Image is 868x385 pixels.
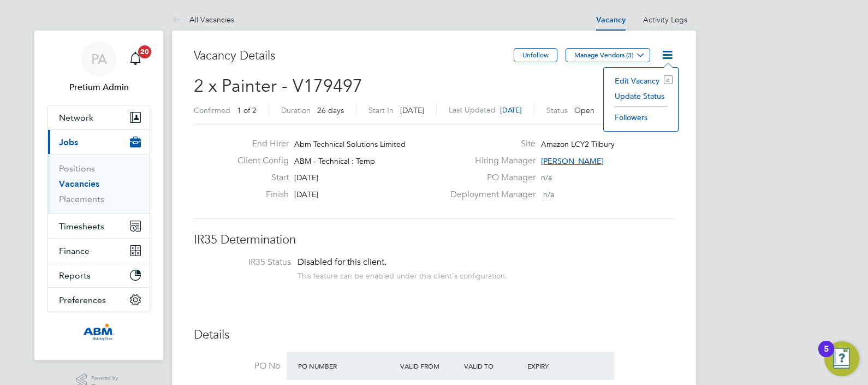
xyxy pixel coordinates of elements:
label: Confirmed [194,105,230,115]
span: Reports [59,270,91,281]
label: Last Updated [449,105,496,115]
button: Preferences [48,288,150,312]
a: Go to home page [47,323,150,341]
span: Timesheets [59,221,104,232]
a: All Vacancies [172,15,234,25]
span: Powered by [91,374,122,383]
label: PO Manager [444,172,536,183]
span: 1 of 2 [237,105,257,115]
span: 20 [138,45,151,58]
div: PO Number [295,356,397,376]
span: Preferences [59,295,106,305]
div: 5 [824,349,829,363]
label: Duration [281,105,311,115]
label: IR35 Status [205,257,291,268]
h3: Vacancy Details [194,48,514,64]
label: Deployment Manager [444,189,536,200]
li: Followers [609,110,673,125]
span: 2 x Painter - V179497 [194,75,362,97]
a: 20 [124,42,146,76]
div: Valid From [397,356,461,376]
span: Abm Technical Solutions Limited [294,139,406,149]
label: Status [546,105,568,115]
span: [DATE] [294,173,318,182]
a: Vacancies [59,179,99,189]
div: Expiry [525,356,588,376]
li: Update Status [609,88,673,104]
button: Timesheets [48,214,150,238]
img: abm-technical-logo-retina.png [83,323,115,341]
button: Unfollow [514,48,557,62]
button: Open Resource Center, 5 new notifications [824,341,859,376]
label: Site [444,138,536,150]
i: e [664,75,673,84]
div: Valid To [461,356,525,376]
li: Edit Vacancy [609,73,673,88]
h3: Details [194,327,674,343]
span: Finance [59,246,90,256]
button: Jobs [48,130,150,154]
a: Vacancy [596,15,626,25]
nav: Main navigation [34,31,163,360]
a: Positions [59,163,95,174]
a: Activity Logs [643,15,687,25]
span: [DATE] [400,105,424,115]
span: Amazon LCY2 Tilbury [541,139,615,149]
div: This feature can be enabled under this client's configuration. [298,268,507,281]
span: 26 days [317,105,344,115]
span: [DATE] [294,189,318,199]
h3: IR35 Determination [194,232,674,248]
a: Placements [59,194,104,204]
label: Client Config [229,155,289,167]
span: [DATE] [500,105,522,115]
span: Pretium Admin [47,81,150,94]
a: PAPretium Admin [47,42,150,94]
label: Finish [229,189,289,200]
div: Jobs [48,154,150,214]
label: Start [229,172,289,183]
label: End Hirer [229,138,289,150]
button: Reports [48,263,150,287]
label: Hiring Manager [444,155,536,167]
label: Start In [368,105,394,115]
button: Finance [48,239,150,263]
label: PO No [194,360,280,372]
span: Network [59,112,93,123]
span: [PERSON_NAME] [541,156,604,166]
button: Manage Vendors (3) [566,48,650,62]
span: PA [91,52,107,66]
span: Open [574,105,594,115]
span: Disabled for this client. [298,257,387,268]
button: Network [48,105,150,129]
span: Jobs [59,137,78,147]
span: ABM - Technical : Temp [294,156,375,166]
span: n/a [543,189,554,199]
span: n/a [541,173,552,182]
